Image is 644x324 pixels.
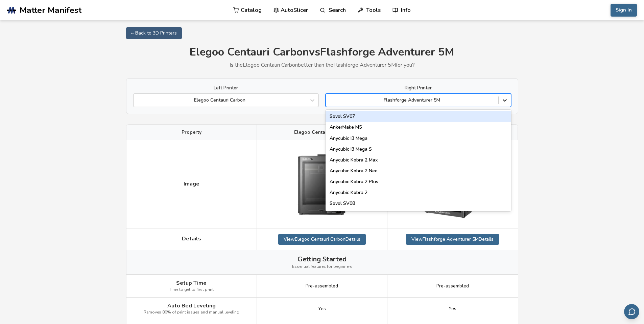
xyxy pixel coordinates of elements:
div: AnkerMake M5 [326,122,511,133]
input: Flashforge Adventurer 5MSovol SV07AnkerMake M5Anycubic I3 MegaAnycubic I3 Mega SAnycubic Kobra 2 ... [329,98,331,103]
p: Is the Elegoo Centauri Carbon better than the Flashforge Adventurer 5M for you? [126,62,518,68]
span: Image [184,181,199,187]
span: Removes 80% of print issues and manual leveling [144,310,239,315]
input: Elegoo Centauri Carbon [137,98,138,103]
span: Auto Bed Leveling [167,303,216,309]
a: ← Back to 3D Printers [126,27,182,39]
button: Sign In [611,4,637,17]
span: Details [182,236,201,242]
span: Getting Started [297,255,347,263]
div: Sovol SV07 [326,111,511,122]
a: ViewFlashforge Adventurer 5MDetails [406,234,499,245]
span: Time to get to first print [169,287,214,292]
a: ViewElegoo Centauri CarbonDetails [278,234,366,245]
button: Send feedback via email [624,304,639,319]
div: Anycubic I3 Mega [326,133,511,144]
div: Anycubic Kobra 2 Neo [326,166,511,176]
span: Pre-assembled [306,283,338,289]
div: Anycubic Kobra 2 [326,187,511,198]
span: Essential features for beginners [292,264,352,269]
img: Elegoo Centauri Carbon [288,145,356,223]
span: Elegoo Centauri Carbon [294,130,350,135]
div: Anycubic Kobra 2 Plus [326,176,511,187]
div: Sovol SV08 [326,198,511,209]
span: Yes [449,306,456,311]
div: Anycubic Kobra 2 Max [326,155,511,166]
span: Setup Time [176,280,207,286]
div: Anycubic I3 Mega S [326,144,511,155]
h1: Elegoo Centauri Carbon vs Flashforge Adventurer 5M [126,46,518,59]
span: Matter Manifest [20,5,81,15]
label: Left Printer [133,85,319,91]
label: Right Printer [326,85,511,91]
div: Creality Hi [326,209,511,220]
span: Property [182,130,201,135]
span: Pre-assembled [436,283,469,289]
span: Yes [318,306,326,311]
